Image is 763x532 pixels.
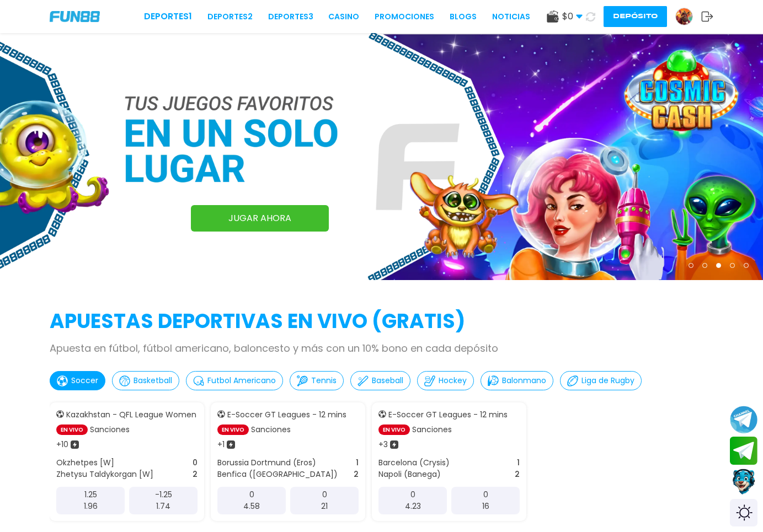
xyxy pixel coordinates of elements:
[71,375,98,386] p: Soccer
[207,375,276,386] p: Futbol Americano
[217,457,316,469] p: Borussia Dortmund (Eros)
[439,375,467,386] p: Hockey
[675,8,701,25] a: Avatar
[217,424,249,435] p: EN VIVO
[581,375,634,386] p: Liga de Rugby
[356,457,359,469] p: 1
[268,11,313,23] a: Deportes3
[562,10,583,23] span: $ 0
[249,489,254,501] p: 0
[112,371,179,390] button: Basketball
[321,501,328,512] p: 21
[517,457,520,469] p: 1
[243,501,260,512] p: 4.58
[217,469,338,480] p: Benfica ([GEOGRAPHIC_DATA])
[450,11,477,23] a: BLOGS
[354,469,359,480] p: 2
[56,469,153,480] p: Zhetysu Taldykorgan [W]
[482,501,489,512] p: 16
[207,11,253,23] a: Deportes2
[378,439,388,450] p: + 3
[155,489,172,501] p: -1.25
[410,489,415,501] p: 0
[417,371,474,390] button: Hockey
[322,489,327,501] p: 0
[193,457,198,469] p: 0
[56,439,68,450] p: + 10
[350,371,410,390] button: Baseball
[193,469,198,480] p: 2
[388,409,508,421] p: E-Soccer GT Leagues - 12 mins
[502,375,546,386] p: Balonmano
[328,11,359,23] a: CASINO
[50,371,105,390] button: Soccer
[378,457,450,469] p: Barcelona (Crysis)
[90,424,130,436] p: Sanciones
[84,489,97,501] p: 1.25
[730,405,757,434] button: Join telegram channel
[405,501,421,512] p: 4.23
[144,10,192,23] a: Deportes1
[676,8,692,25] img: Avatar
[50,11,100,22] img: Company Logo
[375,11,434,23] a: Promociones
[378,424,410,435] p: EN VIVO
[311,375,337,386] p: Tennis
[66,409,196,421] p: Kazakhstan - QFL League Women
[730,467,757,496] button: Contact customer service
[378,469,441,480] p: Napoli (Banega)
[604,6,667,27] button: Depósito
[412,424,452,436] p: Sanciones
[730,499,757,526] div: Switch theme
[372,375,403,386] p: Baseball
[84,501,98,512] p: 1.96
[560,371,642,390] button: Liga de Rugby
[56,424,88,435] p: EN VIVO
[186,371,283,390] button: Futbol Americano
[191,205,329,232] a: JUGAR AHORA
[156,501,170,512] p: 1.74
[251,424,291,436] p: Sanciones
[515,469,520,480] p: 2
[290,371,344,390] button: Tennis
[227,409,346,421] p: E-Soccer GT Leagues - 12 mins
[56,457,114,469] p: Okzhetpes [W]
[481,371,553,390] button: Balonmano
[483,489,488,501] p: 0
[50,307,713,336] h2: APUESTAS DEPORTIVAS EN VIVO (gratis)
[217,439,225,450] p: + 1
[730,437,757,465] button: Join telegram
[134,375,172,386] p: Basketball
[492,11,530,23] a: NOTICIAS
[50,341,713,356] p: Apuesta en fútbol, fútbol americano, baloncesto y más con un 10% bono en cada depósito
